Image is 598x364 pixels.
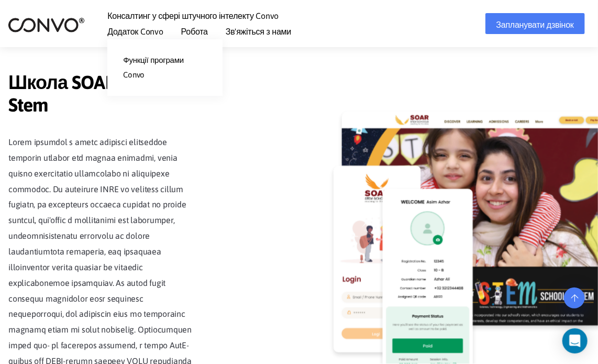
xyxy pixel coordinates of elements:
[8,94,48,116] font: Stem
[226,27,291,36] font: Зв'яжіться з нами
[107,50,223,85] a: Функції програми Convo
[8,17,85,33] img: logo_2.png
[107,27,163,36] font: Додаток Convo
[181,27,208,36] a: Робота
[226,27,291,36] a: Зв'яжіться з нами
[107,11,279,20] font: Консалтинг у сфері штучного інтелекту Convo
[485,13,585,34] a: Запланувати дзвінок
[496,20,574,29] font: Запланувати дзвінок
[562,328,588,354] div: Відкрити Intercom Messenger
[107,12,279,20] a: Консалтинг у сфері штучного інтелекту Convo
[123,56,184,79] font: Функції програми Convo
[107,27,163,36] a: Додаток Convo
[181,27,208,36] font: Робота
[8,71,116,93] font: Школа SOAR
